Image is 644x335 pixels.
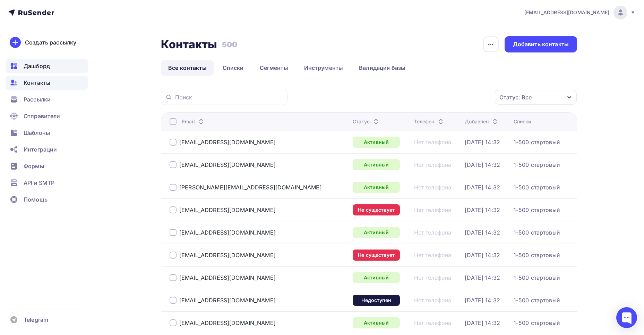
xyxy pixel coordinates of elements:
[6,92,88,106] a: Рассылки
[24,162,44,170] span: Формы
[414,297,452,304] div: Нет телефона
[179,274,276,281] a: [EMAIL_ADDRESS][DOMAIN_NAME]
[514,229,560,236] a: 1-500 стартовый
[222,40,237,49] h3: 500
[414,184,452,191] a: Нет телефона
[179,139,276,146] a: [EMAIL_ADDRESS][DOMAIN_NAME]
[499,93,532,101] div: Статус: Все
[6,126,88,140] a: Шаблоны
[465,319,500,326] a: [DATE] 14:32
[514,319,560,326] div: 1-500 стартовый
[524,9,609,16] span: [EMAIL_ADDRESS][DOMAIN_NAME]
[514,184,560,191] a: 1-500 стартовый
[414,206,452,213] a: Нет телефона
[414,161,452,168] a: Нет телефона
[353,295,400,306] a: Недоступен
[414,139,452,146] a: Нет телефона
[414,252,452,259] a: Нет телефона
[182,118,205,125] div: Email
[24,316,48,324] span: Telegram
[179,184,322,191] a: [PERSON_NAME][EMAIL_ADDRESS][DOMAIN_NAME]
[353,272,400,283] a: Активный
[414,118,445,125] div: Телефон
[353,317,400,328] a: Активный
[24,129,50,137] span: Шаблоны
[465,252,500,259] div: [DATE] 14:32
[414,274,452,281] a: Нет телефона
[179,297,276,304] div: [EMAIL_ADDRESS][DOMAIN_NAME]
[465,206,500,213] a: [DATE] 14:32
[24,95,51,104] span: Рассылки
[24,79,50,87] span: Контакты
[24,179,54,187] span: API и SMTP
[6,76,88,90] a: Контакты
[353,159,400,170] a: Активный
[465,118,499,125] div: Добавлен
[514,139,560,146] a: 1-500 стартовый
[465,184,500,191] a: [DATE] 14:32
[514,206,560,213] div: 1-500 стартовый
[465,139,500,146] a: [DATE] 14:32
[175,93,283,101] input: Поиск
[353,137,400,148] a: Активный
[495,90,577,105] button: Статус: Все
[6,59,88,73] a: Дашборд
[252,60,295,76] a: Сегменты
[514,274,560,281] a: 1-500 стартовый
[465,274,500,281] a: [DATE] 14:32
[514,252,560,259] a: 1-500 стартовый
[24,112,60,120] span: Отправители
[161,38,217,51] h2: Контакты
[24,145,57,154] span: Интеграции
[161,60,214,76] a: Все контакты
[414,319,452,326] div: Нет телефона
[179,229,276,236] a: [EMAIL_ADDRESS][DOMAIN_NAME]
[353,227,400,238] a: Активный
[179,252,276,259] a: [EMAIL_ADDRESS][DOMAIN_NAME]
[514,161,560,168] a: 1-500 стартовый
[25,38,76,47] div: Создать рассылку
[465,297,500,304] a: [DATE] 14:32
[215,60,251,76] a: Списки
[353,204,400,215] a: Не существует
[179,206,276,213] a: [EMAIL_ADDRESS][DOMAIN_NAME]
[514,118,531,125] div: Списки
[24,195,48,204] span: Помощь
[179,319,276,326] a: [EMAIL_ADDRESS][DOMAIN_NAME]
[353,250,400,261] div: Не существует
[514,297,560,304] a: 1-500 стартовый
[353,182,400,193] a: Активный
[513,40,569,48] div: Добавить контакты
[465,229,500,236] div: [DATE] 14:32
[179,161,276,168] a: [EMAIL_ADDRESS][DOMAIN_NAME]
[6,159,88,173] a: Формы
[414,229,452,236] a: Нет телефона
